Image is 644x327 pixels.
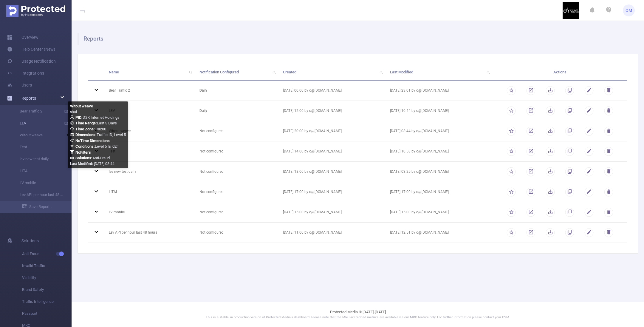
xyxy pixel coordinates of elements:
b: Time Range: [75,121,97,125]
td: [DATE] 18:00 by o@[DOMAIN_NAME] [278,162,386,182]
b: Conditions : [75,144,95,149]
td: [DATE] 20:00 by o@[DOMAIN_NAME] [278,121,386,141]
td: [DATE] 15:00 by o@[DOMAIN_NAME] [386,202,493,223]
span: shai [70,110,77,114]
td: Witout weave [104,121,195,141]
b: daily [199,109,207,113]
span: Brand Safety [22,284,72,296]
span: OM [626,4,632,16]
i: icon: user [70,115,75,119]
td: Bear Traffic 2 [104,81,195,101]
b: Last Modified: [70,162,93,166]
a: Save Report... [22,201,72,213]
a: Overview [7,31,38,43]
a: Help Center (New) [7,43,55,55]
span: Actions [553,70,566,74]
a: lev new test daily [12,153,64,165]
a: Bear Traffic 2 [12,105,64,117]
td: LV mobile [104,202,195,223]
a: Usage Notification [7,55,56,67]
td: [DATE] 15:00 by o@[DOMAIN_NAME] [278,202,386,223]
span: Traffic ID, Level 5 [75,132,126,137]
td: Lev API per hour last 48 hours [104,223,195,243]
span: Solutions [21,235,39,247]
td: [DATE] 12:51 by o@[DOMAIN_NAME] [386,223,493,243]
td: [DATE] 17:00 by o@[DOMAIN_NAME] [278,182,386,202]
b: No Filters [75,150,91,155]
span: Anti-Fraud [75,156,110,160]
img: Protected Media [6,5,65,17]
a: LV mobile [12,177,64,189]
b: Witout weave [70,104,93,108]
a: Reports [21,92,36,104]
td: [DATE] 10:58 by o@[DOMAIN_NAME] [386,141,493,162]
i: icon: search [377,64,386,80]
span: [DATE] 08:44 [70,162,114,166]
td: [DATE] 00:00 by o@[DOMAIN_NAME] [278,81,386,101]
span: Passport [22,308,72,320]
i: icon: search [270,64,278,80]
b: Time Zone: [75,127,95,131]
span: D2R Internet Holdings Last 3 Days +00:00 [70,115,126,161]
span: Notification Configured [199,70,239,74]
span: Reports [21,96,36,101]
td: [DATE] 03:25 by o@[DOMAIN_NAME] [386,162,493,182]
td: LITAL [104,182,195,202]
b: No Time Dimensions [75,138,110,143]
b: PID: [75,115,83,120]
b: Dimensions : [75,132,97,137]
td: Not configured [195,223,278,243]
td: Not configured [195,182,278,202]
a: Users [7,79,32,91]
footer: Protected Media © [DATE]-[DATE] [72,302,644,327]
b: daily [199,88,207,92]
i: icon: search [484,64,493,80]
td: [DATE] 17:00 by o@[DOMAIN_NAME] [386,182,493,202]
span: Level 5 Is 'd2r' [75,144,118,149]
td: Not configured [195,162,278,182]
i: icon: search [187,64,195,80]
td: Not configured [195,202,278,223]
span: Name [109,70,119,74]
td: [DATE] 11:00 by o@[DOMAIN_NAME] [278,223,386,243]
td: [DATE] 14:00 by o@[DOMAIN_NAME] [278,141,386,162]
td: [DATE] 23:01 by o@[DOMAIN_NAME] [386,81,493,101]
td: LEV [104,101,195,121]
td: [DATE] 10:44 by o@[DOMAIN_NAME] [386,101,493,121]
span: Created [283,70,296,74]
p: This is a stable, in production version of Protected Media's dashboard. Please note that the MRC ... [86,315,629,320]
span: Invalid Traffic [22,260,72,272]
span: Traffic Intelligence [22,296,72,308]
td: [DATE] 08:44 by o@[DOMAIN_NAME] [386,121,493,141]
span: Anti-Fraud [22,248,72,260]
span: Last Modified [390,70,413,74]
a: LITAL [12,165,64,177]
td: lev new test daily [104,162,195,182]
td: Test [104,141,195,162]
h1: Reports [78,33,633,45]
a: Witout weave [12,129,64,141]
td: [DATE] 12:00 by o@[DOMAIN_NAME] [278,101,386,121]
a: Lev API per hour last 48 hours [12,189,64,201]
td: Not configured [195,141,278,162]
a: Test [12,141,64,153]
span: Visibility [22,272,72,284]
a: LEV [12,117,64,129]
a: Integrations [7,67,44,79]
b: Solutions : [75,156,92,160]
td: Not configured [195,121,278,141]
